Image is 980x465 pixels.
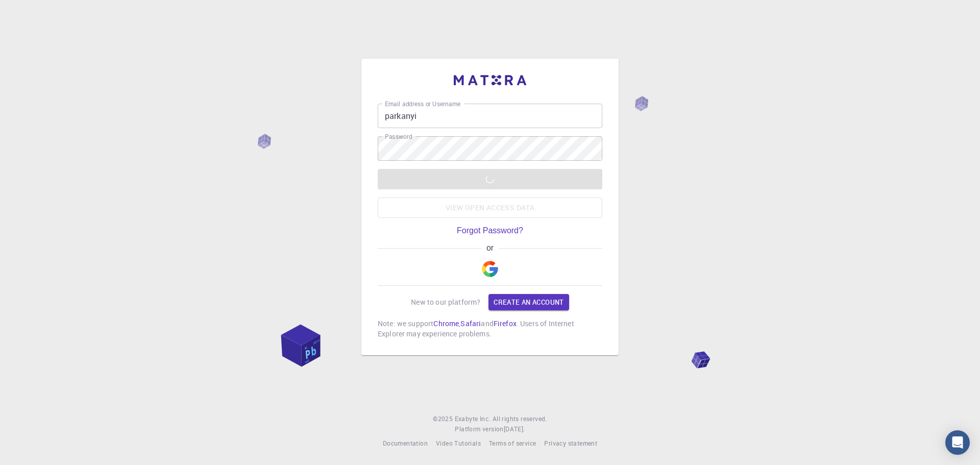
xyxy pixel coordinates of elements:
p: New to our platform? [411,297,480,307]
a: Video Tutorials [436,438,481,449]
span: All rights reserved. [493,414,547,424]
div: Open Intercom Messenger [945,430,970,455]
a: Terms of service [489,438,536,449]
span: or [481,243,498,253]
span: Video Tutorials [436,439,481,447]
a: Firefox [494,319,517,328]
label: Email address or Username [385,100,460,108]
a: Create an account [488,294,569,310]
span: Terms of service [489,439,536,447]
a: Chrome [433,319,459,328]
img: Google [482,261,498,277]
span: Documentation [383,439,428,447]
a: Forgot Password? [457,226,523,235]
span: © 2025 [433,414,454,424]
label: Password [385,132,412,141]
a: Privacy statement [544,438,597,449]
a: [DATE]. [504,424,525,434]
span: Platform version [455,424,503,434]
span: Privacy statement [544,439,597,447]
a: Safari [460,319,481,328]
span: Exabyte Inc. [455,414,491,423]
a: Documentation [383,438,428,449]
a: Exabyte Inc. [455,414,491,424]
span: [DATE] . [504,425,525,433]
p: Note: we support , and . Users of Internet Explorer may experience problems. [378,319,602,339]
